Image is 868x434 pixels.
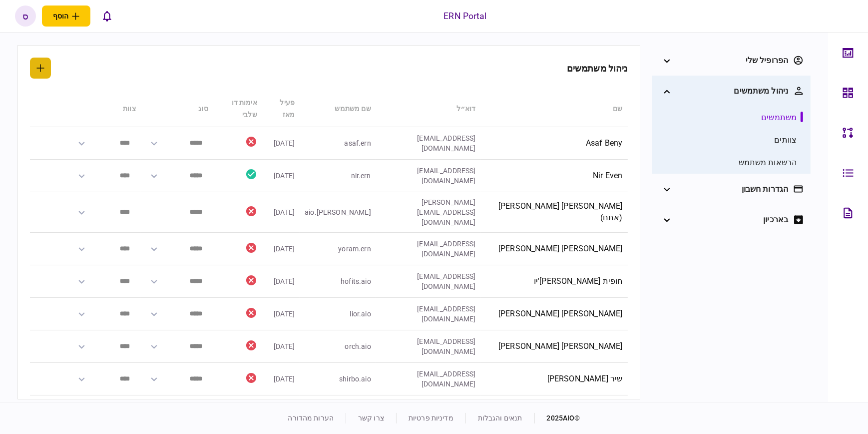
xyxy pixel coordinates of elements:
td: חופית [PERSON_NAME]'יו [481,265,628,298]
td: [PERSON_NAME] [PERSON_NAME] [481,298,628,330]
div: orch@ern-israel.co.il [381,336,476,356]
div: yoram.ern [305,244,371,254]
a: מדיניות פרטיות [409,414,453,422]
div: nir.even@aio.network [381,166,476,186]
th: צוות [68,92,141,127]
td: [DATE] [262,233,300,265]
td: [DATE] [262,265,300,298]
div: בארכיון [675,214,789,226]
div: ERN Portal [443,10,486,23]
button: פתח רשימת התראות [96,6,117,27]
a: תנאים והגבלות [478,414,522,422]
button: ס [15,6,36,27]
div: משתמשים [761,112,797,124]
th: פעיל מאז [262,92,300,127]
div: hofits@ern.co.il [381,271,476,291]
div: Svetlana@ern-israel.co.il [381,197,476,227]
button: פתח תפריט להוספת לקוח [42,6,90,27]
td: שיר [PERSON_NAME] [481,363,628,395]
th: שם [481,92,628,127]
div: ניהול משתמשים [675,85,789,97]
div: צוותים [774,134,797,146]
th: שם משתמש [300,92,376,127]
td: [PERSON_NAME] [PERSON_NAME] [481,233,628,265]
div: yoram@aio.network [381,239,476,259]
div: orch.aio [305,341,371,351]
a: הרשאות משתמש [739,157,804,169]
td: [DATE] [262,160,300,192]
div: lior.aio [305,309,371,319]
td: [DATE] [262,127,300,160]
td: אנגלינה ויינר [481,395,628,428]
div: lior@ern.co.il [381,304,476,324]
td: Nir Even [481,160,628,192]
td: [PERSON_NAME] [PERSON_NAME] (אתם) [481,192,628,233]
div: asaf.beny@aio.network [381,133,476,153]
td: [DATE] [262,298,300,330]
div: shirbo.aio [305,374,371,384]
a: הערות מהדורה [288,414,334,422]
td: [DATE] [262,192,300,233]
td: [DATE] [262,395,300,428]
div: © 2025 AIO [534,413,580,423]
div: ניהול משתמשים [567,62,628,75]
a: צרו קשר [358,414,384,422]
div: hofits.aio [305,276,371,286]
div: הרשאות משתמש [739,157,797,169]
td: [PERSON_NAME] [PERSON_NAME] [481,330,628,363]
td: [DATE] [262,330,300,363]
div: svetlana.aio [305,207,371,217]
a: צוותים [774,134,803,146]
div: nir.ern [305,171,371,181]
div: הגדרות חשבון [675,183,789,195]
td: Asaf Beny [481,127,628,160]
th: אימות דו שלבי [213,92,262,127]
th: סוג [141,92,213,127]
a: משתמשים [761,112,803,124]
div: הפרופיל שלי [675,55,789,67]
td: [DATE] [262,363,300,395]
div: asaf.ern [305,138,371,148]
div: shirbo@ern.co.il [381,369,476,389]
th: דוא״ל [376,92,481,127]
